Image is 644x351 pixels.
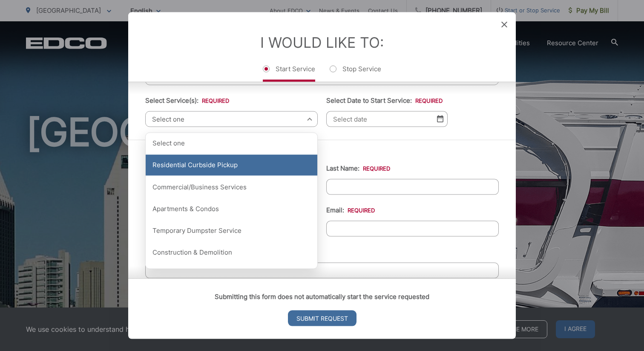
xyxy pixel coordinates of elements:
div: Residential Curbside Pickup [146,154,317,176]
div: Apartments & Condos [146,198,317,220]
div: Commercial/Business Services [146,176,317,197]
label: Start Service [263,64,315,81]
label: Select Service(s): [145,96,229,104]
label: Email: [326,206,375,214]
strong: Submitting this form does not automatically start the service requested [215,293,429,301]
input: Select date [326,111,448,127]
label: Stop Service [330,64,381,81]
label: I Would Like To: [260,33,384,51]
div: Select one [146,133,317,154]
img: Select date [437,115,443,122]
span: Select one [145,111,318,127]
div: Temporary Dumpster Service [146,220,317,241]
input: Submit Request [288,310,356,326]
div: Construction & Demolition [146,242,317,263]
label: Select Date to Start Service: [326,96,443,104]
label: Last Name: [326,164,390,172]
